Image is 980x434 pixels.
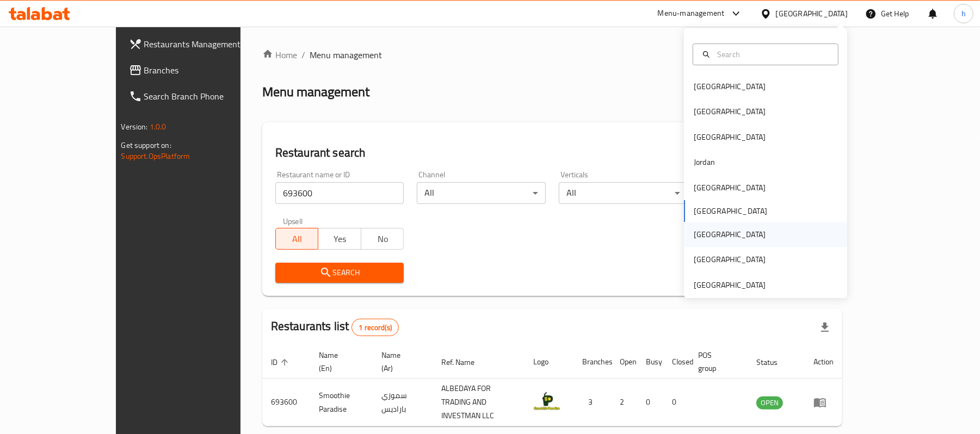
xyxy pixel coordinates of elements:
[301,48,305,61] li: /
[961,8,966,20] span: h
[441,356,489,369] span: Ref. Name
[756,396,783,409] span: OPEN
[271,356,292,369] span: ID
[525,345,574,379] th: Logo
[284,266,396,280] span: Search
[805,345,842,379] th: Action
[713,48,831,60] input: Search
[612,379,638,426] td: 2
[319,349,360,375] span: Name (En)
[271,318,399,336] h2: Restaurants list
[283,217,303,225] label: Upsell
[275,182,404,204] input: Search for restaurant name or ID..
[664,379,690,426] td: 0
[352,319,399,336] div: Total records count
[664,345,690,379] th: Closed
[373,379,433,426] td: سموزي باراديس
[323,231,357,247] span: Yes
[144,64,271,77] span: Branches
[120,57,280,83] a: Branches
[318,228,361,250] button: Yes
[275,228,319,250] button: All
[262,83,369,101] h2: Menu management
[417,182,546,204] div: All
[275,145,830,161] h2: Restaurant search
[694,253,766,265] div: [GEOGRAPHIC_DATA]
[262,379,310,426] td: 693600
[756,396,783,410] div: OPEN
[144,38,271,51] span: Restaurants Management
[262,345,843,426] table: enhanced table
[381,349,420,375] span: Name (Ar)
[694,106,766,117] div: [GEOGRAPHIC_DATA]
[433,379,525,426] td: ALBEDAYA FOR TRADING AND INVESTMAN LLC
[280,231,315,247] span: All
[638,345,664,379] th: Busy
[121,138,171,152] span: Get support on:
[533,387,560,414] img: Smoothie Paradise
[694,131,766,143] div: [GEOGRAPHIC_DATA]
[310,379,373,426] td: Smoothie Paradise
[776,8,848,20] div: [GEOGRAPHIC_DATA]
[361,228,404,250] button: No
[574,379,612,426] td: 3
[559,182,688,204] div: All
[694,156,715,168] div: Jordan
[121,120,148,134] span: Version:
[310,48,382,61] span: Menu management
[120,31,280,57] a: Restaurants Management
[121,149,190,163] a: Support.OpsPlatform
[574,345,612,379] th: Branches
[275,263,404,283] button: Search
[813,396,834,409] div: Menu
[694,80,766,92] div: [GEOGRAPHIC_DATA]
[638,379,664,426] td: 0
[352,323,398,333] span: 1 record(s)
[612,345,638,379] th: Open
[812,314,838,340] div: Export file
[262,48,843,61] nav: breadcrumb
[262,48,297,61] a: Home
[144,90,271,103] span: Search Branch Phone
[699,349,735,375] span: POS group
[694,228,766,240] div: [GEOGRAPHIC_DATA]
[694,279,766,291] div: [GEOGRAPHIC_DATA]
[694,182,766,194] div: [GEOGRAPHIC_DATA]
[120,83,280,109] a: Search Branch Phone
[756,356,792,369] span: Status
[150,120,167,134] span: 1.0.0
[658,7,725,20] div: Menu-management
[366,231,400,247] span: No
